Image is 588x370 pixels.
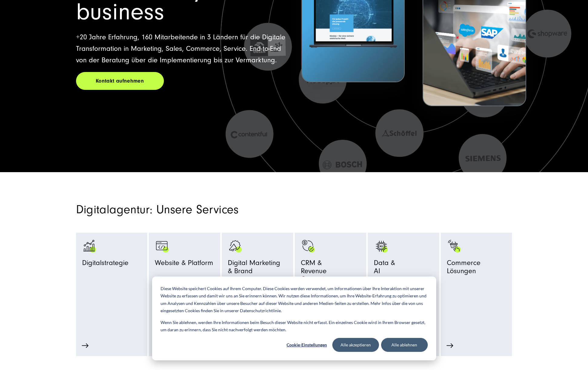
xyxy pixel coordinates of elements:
[228,259,280,278] span: Digital Marketing & Brand
[228,239,287,315] a: advertising-megaphone-business-products_black advertising-megaphone-business-products_white Digit...
[161,285,428,315] p: Diese Website speichert Cookies auf Ihrem Computer. Diese Cookies werden verwendet, um Informatio...
[374,259,395,278] span: Data & AI
[76,202,364,217] h2: Digitalagentur: Unsere Services
[155,259,213,270] span: Website & Platform
[301,259,360,286] span: CRM & Revenue Operations
[447,239,506,328] a: Bild eines Fingers, der auf einen schwarzen Einkaufswagen mit grünen Akzenten klickt: Digitalagen...
[332,338,379,352] button: Alle akzeptieren
[76,31,287,66] p: +20 Jahre Erfahrung, 160 Mitarbeitende in 3 Ländern für die Digitale Transformation in Marketing,...
[76,72,164,90] a: Kontakt aufnehmen
[301,239,360,328] a: Symbol mit einem Haken und einem Dollarzeichen. monetization-approve-business-products_white CRM ...
[155,239,214,328] a: Browser Symbol als Zeichen für Web Development - Digitalagentur SUNZINET programming-browser-prog...
[82,259,128,270] span: Digitalstrategie
[447,259,506,278] span: Commerce Lösungen
[284,338,330,352] button: Cookie-Einstellungen
[82,239,141,328] a: analytics-graph-bar-business analytics-graph-bar-business_white Digitalstrategie
[374,239,433,315] a: KI KI Data &AI
[381,338,428,352] button: Alle ablehnen
[152,277,436,360] div: Cookie banner
[161,319,428,334] p: Wenn Sie ablehnen, werden Ihre Informationen beim Besuch dieser Website nicht erfasst. Ein einzel...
